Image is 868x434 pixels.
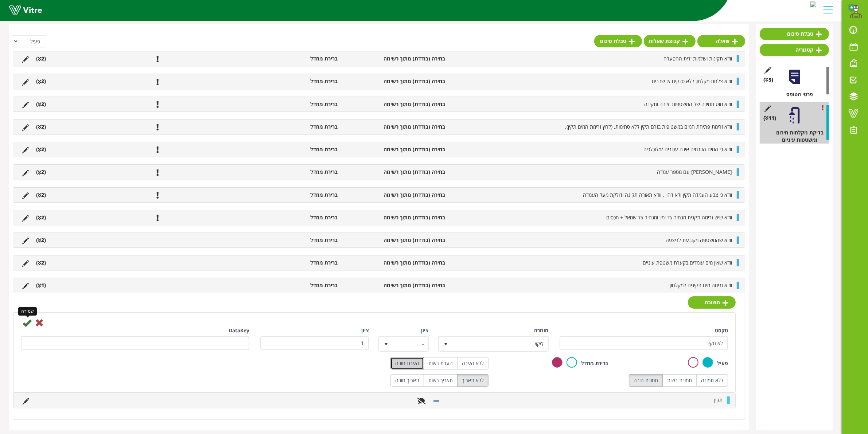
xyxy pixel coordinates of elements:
span: select [439,337,452,350]
span: וודא צלחת מקלחון ללא סדקים או שברים [652,78,732,85]
label: ללא תאריך [457,374,489,387]
div: שמירה [18,307,37,316]
label: תמונת חובה [629,374,663,387]
li: ברירת מחדל [234,236,341,244]
span: select [379,337,393,350]
span: וודא תקינות ושלמות ידית ההפעלה [663,55,732,62]
li: ברירת מחדל [234,214,341,221]
label: DataKey [229,327,249,334]
span: וודא שהמשטפה מקובעת לריצפה [666,236,732,243]
li: (1 ) [32,282,50,289]
li: בחירה (בודדת) מתוך רשימה [341,214,449,221]
label: תאריך חובה [390,374,424,387]
label: ציון [361,327,369,334]
li: ברירת מחדל [234,168,341,176]
li: (2 ) [32,78,50,85]
span: (11 ) [763,114,776,122]
label: תאריך רשות [424,374,458,387]
span: (5 ) [763,76,773,83]
span: וודא מוט תמיכה של המשטפות יציבה ותקינה [644,101,732,107]
span: וודא כי המים הזורמים אינם עכורים /מלוכלכים [643,146,732,153]
li: בחירה (בודדת) מתוך רשימה [341,123,449,130]
span: וודא זרימת פתיחת המים במשטיפות בזרם תקין ללא סתימות. (לחץ זרימת המים תקין). [565,123,732,130]
li: בחירה (בודדת) מתוך רשימה [341,168,449,176]
li: (2 ) [32,191,50,199]
span: וודא זרימה מים תקינים למקלחון [670,282,732,289]
label: טקסט [715,327,728,334]
label: ברירת מחדל [581,360,608,367]
label: פעיל [717,360,728,367]
li: בחירה (בודדת) מתוך רשימה [341,236,449,244]
a: תשובה [688,296,736,309]
a: טבלת סיכום [594,35,642,47]
li: (2 ) [32,168,50,176]
img: 897bc536-eca2-4555-8113-f4e94471148c.png [848,4,863,18]
li: בחירה (בודדת) מתוך רשימה [341,78,449,85]
span: תקין [714,396,723,403]
span: [PERSON_NAME] עם מספר עמדה [657,168,732,175]
li: בחירה (בודדת) מתוך רשימה [341,259,449,266]
li: ברירת מחדל [234,282,341,289]
label: תמונת רשות [662,374,697,387]
a: קבוצת שאלות [644,35,696,47]
span: וודא שיש זרימה תקנית מנחיר צד ימין ומנחיר צד שמאל + מכסים [606,214,732,221]
li: (2 ) [32,236,50,244]
li: ברירת מחדל [234,78,341,85]
li: ברירת מחדל [234,146,341,153]
li: (2 ) [32,214,50,221]
a: טבלת סיכום [760,28,829,40]
li: בחירה (בודדת) מתוך רשימה [341,282,449,289]
label: ללא תמונה [696,374,728,387]
label: הערת חובה [390,357,424,370]
li: (2 ) [32,101,50,108]
li: בחירה (בודדת) מתוך רשימה [341,55,449,62]
span: וודא כי צבע העמדה תקין ולא דהוי , וודא תאורה תקינה ודולקת מעל העמדה [583,191,732,198]
label: ללא הערה [457,357,489,370]
label: ציון [421,327,429,334]
li: ברירת מחדל [234,123,341,130]
img: c0dca6a0-d8b6-4077-9502-601a54a2ea4a.jpg [810,1,816,7]
li: (2 ) [32,123,50,130]
span: - [392,337,428,350]
li: בחירה (בודדת) מתוך רשימה [341,101,449,108]
label: הערת רשות [424,357,458,370]
span: ליקוי [452,337,548,350]
li: ברירת מחדל [234,101,341,108]
li: (2 ) [32,146,50,153]
label: חומרה [534,327,549,334]
li: ברירת מחדל [234,191,341,199]
li: ברירת מחדל [234,259,341,266]
div: בדיקת מקלחות חירום ומשטפות עיניים [765,129,829,144]
div: פרטי הטופס [765,91,829,98]
li: בחירה (בודדת) מתוך רשימה [341,146,449,153]
li: (2 ) [32,55,50,62]
li: בחירה (בודדת) מתוך רשימה [341,191,449,199]
li: (2 ) [32,259,50,266]
span: וודא שאין מים עומדים בקערת משטפת עיניים [643,259,732,266]
a: שאלה [697,35,745,47]
li: ברירת מחדל [234,55,341,62]
a: קטגוריה [760,44,829,56]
